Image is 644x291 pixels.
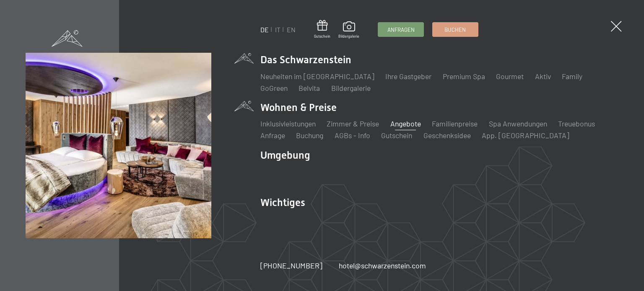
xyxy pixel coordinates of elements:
[387,26,415,33] span: Anfragen
[327,119,379,128] a: Zimmer & Preise
[339,260,426,271] a: hotel@schwarzenstein.com
[390,119,421,128] a: Angebote
[535,72,551,81] a: Aktiv
[482,131,569,140] a: App. [GEOGRAPHIC_DATA]
[558,119,595,128] a: Treuebonus
[260,119,316,128] a: Inklusivleistungen
[338,21,359,39] a: Bildergalerie
[296,131,323,140] a: Buchung
[260,260,322,271] a: [PHONE_NUMBER]
[443,72,485,81] a: Premium Spa
[260,26,269,33] a: DE
[260,83,288,93] a: GoGreen
[444,26,466,33] span: Buchen
[287,26,296,33] a: EN
[562,72,582,81] a: Family
[489,119,547,128] a: Spa Anwendungen
[338,34,359,39] span: Bildergalerie
[335,131,370,140] a: AGBs - Info
[331,83,371,93] a: Bildergalerie
[260,131,285,140] a: Anfrage
[432,119,478,128] a: Familienpreise
[385,72,431,81] a: Ihre Gastgeber
[423,131,471,140] a: Geschenksidee
[314,34,330,39] span: Gutschein
[314,20,330,39] a: Gutschein
[275,26,280,33] a: IT
[496,72,524,81] a: Gourmet
[299,83,320,93] a: Belvita
[260,261,322,270] span: [PHONE_NUMBER]
[433,23,478,36] a: Buchen
[381,131,412,140] a: Gutschein
[378,23,423,36] a: Anfragen
[260,72,374,81] a: Neuheiten im [GEOGRAPHIC_DATA]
